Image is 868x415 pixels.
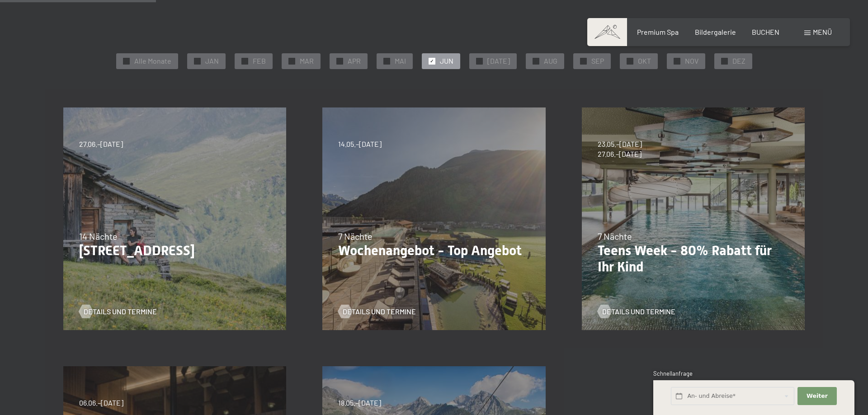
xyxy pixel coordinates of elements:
[797,387,836,406] button: Weiter
[440,56,453,66] span: JUN
[628,58,632,64] span: ✓
[752,28,779,36] a: BUCHEN
[243,58,246,64] span: ✓
[338,398,381,408] span: 18.05.–[DATE]
[343,307,416,317] span: Details und Termine
[675,58,679,64] span: ✓
[79,307,157,317] a: Details und Termine
[195,58,199,64] span: ✓
[598,307,675,317] a: Details und Termine
[487,56,510,66] span: [DATE]
[722,58,726,64] span: ✓
[385,58,388,64] span: ✓
[338,139,382,149] span: 14.05.–[DATE]
[84,307,157,317] span: Details und Termine
[338,58,341,64] span: ✓
[591,56,604,66] span: SEP
[637,28,679,36] a: Premium Spa
[602,307,675,317] span: Details und Termine
[598,242,789,275] p: Teens Week - 80% Rabatt für Ihr Kind
[124,58,128,64] span: ✓
[653,370,693,377] span: Schnellanfrage
[79,398,123,408] span: 06.06.–[DATE]
[430,58,434,64] span: ✓
[338,242,529,259] p: Wochenangebot - Top Angebot
[300,56,314,66] span: MAR
[544,56,557,66] span: AUG
[395,56,406,66] span: MAI
[598,231,632,242] span: 7 Nächte
[348,56,361,66] span: APR
[205,56,219,66] span: JAN
[813,28,832,36] span: Menü
[477,58,481,64] span: ✓
[638,56,651,66] span: OKT
[79,139,123,149] span: 27.06.–[DATE]
[290,58,293,64] span: ✓
[79,242,270,259] p: [STREET_ADDRESS]
[695,28,736,36] a: Bildergalerie
[534,58,538,64] span: ✓
[581,58,585,64] span: ✓
[338,307,416,317] a: Details und Termine
[598,139,642,149] span: 23.05.–[DATE]
[338,231,373,242] span: 7 Nächte
[79,231,118,242] span: 14 Nächte
[598,149,642,159] span: 27.06.–[DATE]
[134,56,171,66] span: Alle Monate
[807,392,828,400] span: Weiter
[685,56,698,66] span: NOV
[253,56,266,66] span: FEB
[732,56,745,66] span: DEZ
